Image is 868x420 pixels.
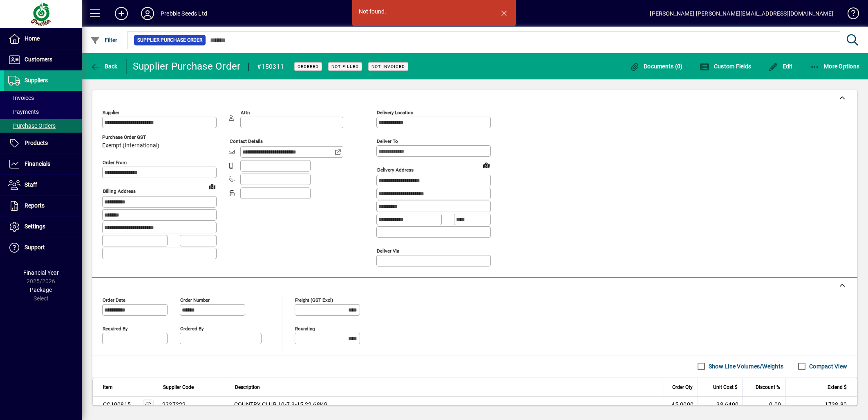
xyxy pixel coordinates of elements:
[257,60,284,73] div: #150311
[163,383,194,392] span: Supplier Code
[137,36,202,44] span: Supplier Purchase Order
[161,7,207,20] div: Prebble Seeds Ltd
[103,325,128,331] mat-label: Required by
[298,64,319,69] span: Ordered
[25,202,45,209] span: Reports
[241,110,250,115] mat-label: Attn
[480,158,493,172] a: View on map
[743,397,785,413] td: 0.00
[25,244,45,251] span: Support
[25,181,37,188] span: Staff
[664,397,698,413] td: 45.0000
[25,160,50,167] span: Financials
[25,35,40,42] span: Home
[90,37,118,43] span: Filter
[828,383,847,392] span: Extend $
[8,108,39,115] span: Payments
[4,105,82,119] a: Payments
[295,325,315,331] mat-label: Rounding
[4,217,82,237] a: Settings
[377,110,413,115] mat-label: Delivery Location
[698,397,743,413] td: 38.6400
[768,63,793,70] span: Edit
[841,2,858,28] a: Knowledge Base
[234,400,328,409] span: COUNTRY CLUB 10-7.9-15 22.68KG
[103,110,119,115] mat-label: Supplier
[628,59,685,74] button: Documents (0)
[4,175,82,195] a: Staff
[103,400,131,409] div: CC100815
[700,63,751,70] span: Custom Fields
[331,64,359,69] span: Not Filled
[82,59,127,74] app-page-header-button: Back
[4,237,82,258] a: Support
[707,362,783,370] label: Show Line Volumes/Weights
[8,122,56,129] span: Purchase Orders
[88,59,120,74] button: Back
[102,135,159,140] span: Purchase Order GST
[180,297,210,303] mat-label: Order number
[108,6,134,21] button: Add
[4,91,82,105] a: Invoices
[25,223,45,230] span: Settings
[25,140,48,146] span: Products
[4,154,82,174] a: Financials
[30,287,52,293] span: Package
[102,142,159,149] span: Exempt (International)
[295,297,333,303] mat-label: Freight (GST excl)
[4,196,82,216] a: Reports
[103,160,127,165] mat-label: Order from
[371,64,405,69] span: Not Invoiced
[134,6,161,21] button: Profile
[25,77,48,84] span: Suppliers
[158,397,230,413] td: 2237222
[4,133,82,154] a: Products
[630,63,683,70] span: Documents (0)
[235,383,260,392] span: Description
[88,33,120,47] button: Filter
[103,383,113,392] span: Item
[133,60,241,73] div: Supplier Purchase Order
[25,56,52,63] span: Customers
[8,95,34,101] span: Invoices
[785,397,857,413] td: 1738.80
[756,383,780,392] span: Discount %
[23,269,59,276] span: Financial Year
[90,63,118,70] span: Back
[808,59,862,74] button: More Options
[103,297,125,303] mat-label: Order date
[4,50,82,70] a: Customers
[766,59,795,74] button: Edit
[698,59,753,74] button: Custom Fields
[4,119,82,133] a: Purchase Orders
[377,138,398,144] mat-label: Deliver To
[650,7,833,20] div: [PERSON_NAME] [PERSON_NAME][EMAIL_ADDRESS][DOMAIN_NAME]
[713,383,738,392] span: Unit Cost $
[206,180,219,193] a: View on map
[377,248,399,253] mat-label: Deliver via
[4,29,82,49] a: Home
[810,63,860,70] span: More Options
[672,383,693,392] span: Order Qty
[808,362,847,370] label: Compact View
[180,325,204,331] mat-label: Ordered by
